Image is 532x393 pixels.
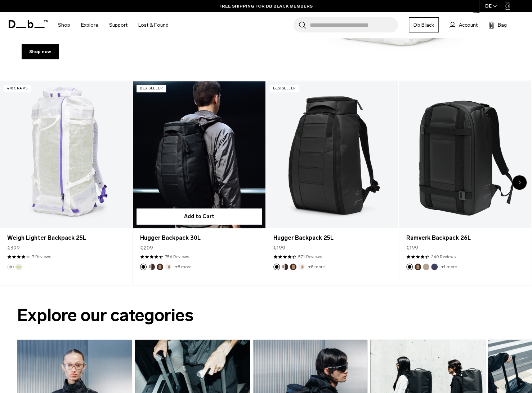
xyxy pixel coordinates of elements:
[423,264,429,270] button: Fogbow Beige
[137,208,261,225] button: Add to Cart
[133,81,266,285] div: 2 / 20
[308,264,325,269] a: +8 more
[157,264,163,270] button: Espresso
[406,264,413,270] button: Black Out
[7,244,20,252] span: €399
[431,253,456,260] a: 240 reviews
[53,12,174,38] nav: Main Navigation
[7,234,125,242] a: Weigh Lighter Backpack 25L
[15,264,22,270] button: Diffusion
[17,303,515,328] h2: Explore our categories
[165,264,171,270] button: Oatmilk
[140,264,147,270] button: Black Out
[58,12,70,38] a: Shop
[22,44,59,59] a: Shop now
[298,253,322,260] a: 571 reviews
[140,244,153,252] span: €209
[512,175,527,190] div: Next slide
[298,264,305,270] button: Oatmilk
[138,12,169,38] a: Lost & Found
[140,234,258,242] a: Hugger Backpack 30L
[273,234,391,242] a: Hugger Backpack 25L
[133,81,265,228] a: Hugger Backpack 30L
[488,21,507,29] button: Bag
[273,244,285,252] span: €199
[219,3,313,9] a: FREE SHIPPING FOR DB BLACK MEMBERS
[290,264,296,270] button: Espresso
[282,264,288,270] button: Cappuccino
[273,264,280,270] button: Black Out
[109,12,128,38] a: Support
[137,85,166,92] p: Bestseller
[165,253,189,260] a: 756 reviews
[450,21,478,29] a: Account
[175,264,191,269] a: +8 more
[81,12,98,38] a: Explore
[441,264,457,269] a: +1 more
[498,21,507,29] span: Bag
[406,244,418,252] span: €199
[399,81,532,285] div: 4 / 20
[7,264,14,270] button: Aurora
[266,81,398,228] a: Hugger Backpack 25L
[270,85,299,92] p: Bestseller
[415,264,421,270] button: Espresso
[32,253,51,260] a: 7 reviews
[406,234,524,242] a: Ramverk Backpack 26L
[399,81,531,228] a: Ramverk Backpack 26L
[431,264,438,270] button: Blue Hour
[148,264,155,270] button: Cappuccino
[459,21,478,29] span: Account
[409,17,439,32] a: Db Black
[4,85,31,92] p: 470 grams
[266,81,399,285] div: 3 / 20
